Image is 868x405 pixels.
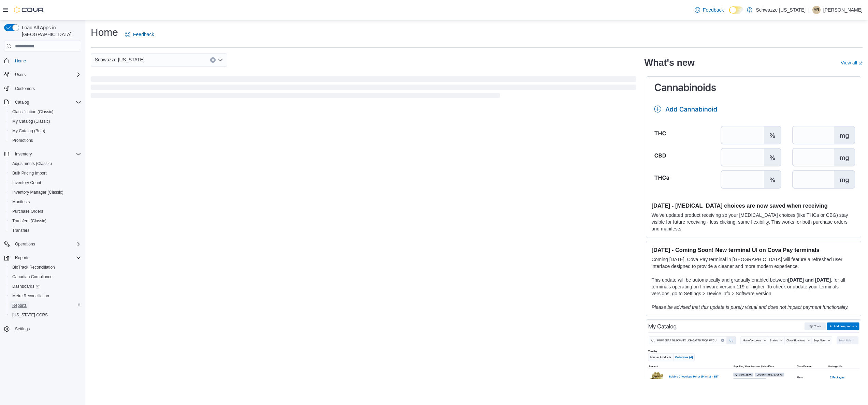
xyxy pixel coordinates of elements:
strong: [DATE] and [DATE] [788,277,831,283]
span: Metrc Reconciliation [12,293,49,299]
h3: [DATE] - Coming Soon! New terminal UI on Cova Pay terminals [652,246,855,253]
span: Load All Apps in [GEOGRAPHIC_DATA] [19,24,81,38]
span: Home [12,56,81,65]
span: Customers [12,84,81,93]
span: My Catalog (Classic) [10,117,81,125]
a: Inventory Manager (Classic) [10,188,66,196]
button: Metrc Reconciliation [7,291,84,301]
span: Transfers (Classic) [10,217,81,225]
span: Promotions [12,138,33,143]
span: Feedback [703,6,724,13]
span: Inventory Manager (Classic) [10,188,81,196]
button: Promotions [7,136,84,145]
button: My Catalog (Beta) [7,126,84,136]
p: | [808,6,810,14]
button: Classification (Classic) [7,107,84,117]
span: Reports [15,255,29,260]
span: Dashboards [10,282,81,290]
button: Reports [12,254,32,262]
a: Metrc Reconciliation [10,292,52,300]
img: Cova [14,6,44,13]
a: Settings [12,325,32,333]
button: Customers [1,84,84,93]
span: Dashboards [12,284,40,289]
a: Transfers [10,226,32,235]
span: Inventory Count [12,180,41,185]
span: Dark Mode [729,14,729,14]
input: Dark Mode [729,6,743,14]
button: [US_STATE] CCRS [7,310,84,320]
span: Catalog [12,98,81,106]
button: Inventory Manager (Classic) [7,187,84,197]
a: My Catalog (Beta) [10,127,48,135]
a: Dashboards [10,282,42,290]
a: Promotions [10,136,36,145]
button: My Catalog (Classic) [7,117,84,126]
span: Canadian Compliance [12,274,53,280]
svg: External link [858,61,863,65]
a: Transfers (Classic) [10,217,49,225]
span: Reports [12,303,27,308]
span: Settings [15,326,30,332]
button: Reports [7,301,84,310]
button: Adjustments (Classic) [7,159,84,168]
span: Transfers [10,226,81,235]
span: Operations [15,241,35,247]
button: Canadian Compliance [7,272,84,282]
button: Transfers [7,226,84,235]
h3: [DATE] - [MEDICAL_DATA] choices are now saved when receiving [652,202,855,209]
a: BioTrack Reconciliation [10,263,58,271]
em: Please be advised that this update is purely visual and does not impact payment functionality. [652,304,849,310]
a: Manifests [10,198,32,206]
span: Bulk Pricing Import [12,170,47,176]
p: This update will be automatically and gradually enabled between , for all terminals operating on ... [652,276,855,297]
button: Bulk Pricing Import [7,168,84,178]
span: Manifests [12,199,30,205]
span: My Catalog (Classic) [12,119,50,124]
a: Feedback [692,3,726,17]
span: Inventory [15,151,32,157]
a: Canadian Compliance [10,273,55,281]
button: Inventory [1,149,84,159]
button: Clear input [210,57,216,63]
span: Promotions [10,136,81,145]
a: Reports [10,301,29,310]
span: AR [814,6,820,14]
span: Reports [12,254,81,262]
span: My Catalog (Beta) [12,128,45,134]
button: Purchase Orders [7,207,84,216]
span: Settings [12,325,81,333]
button: Manifests [7,197,84,207]
h2: What's new [645,57,695,68]
span: Inventory Manager (Classic) [12,190,63,195]
span: Classification (Classic) [12,109,54,115]
span: Washington CCRS [10,311,81,319]
p: [PERSON_NAME] [823,6,863,14]
span: Home [15,58,26,64]
span: Adjustments (Classic) [10,160,81,168]
button: Reports [1,253,84,262]
p: Coming [DATE], Cova Pay terminal in [GEOGRAPHIC_DATA] will feature a refreshed user interface des... [652,256,855,270]
a: Dashboards [7,282,84,291]
span: Inventory Count [10,179,81,187]
a: Feedback [122,28,157,41]
a: Customers [12,85,38,93]
span: Classification (Classic) [10,108,81,116]
button: Inventory Count [7,178,84,187]
span: Feedback [133,31,154,38]
button: Operations [1,239,84,249]
span: Users [15,72,26,77]
span: My Catalog (Beta) [10,127,81,135]
button: Transfers (Classic) [7,216,84,226]
a: Classification (Classic) [10,108,56,116]
button: Catalog [12,98,32,106]
span: BioTrack Reconciliation [10,263,81,271]
a: Adjustments (Classic) [10,160,55,168]
span: Metrc Reconciliation [10,292,81,300]
span: Operations [12,240,81,248]
span: Customers [15,86,35,91]
p: We've updated product receiving so your [MEDICAL_DATA] choices (like THCa or CBG) stay visible fo... [652,212,855,232]
span: BioTrack Reconciliation [12,265,55,270]
span: Purchase Orders [12,209,43,214]
span: Purchase Orders [10,207,81,215]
